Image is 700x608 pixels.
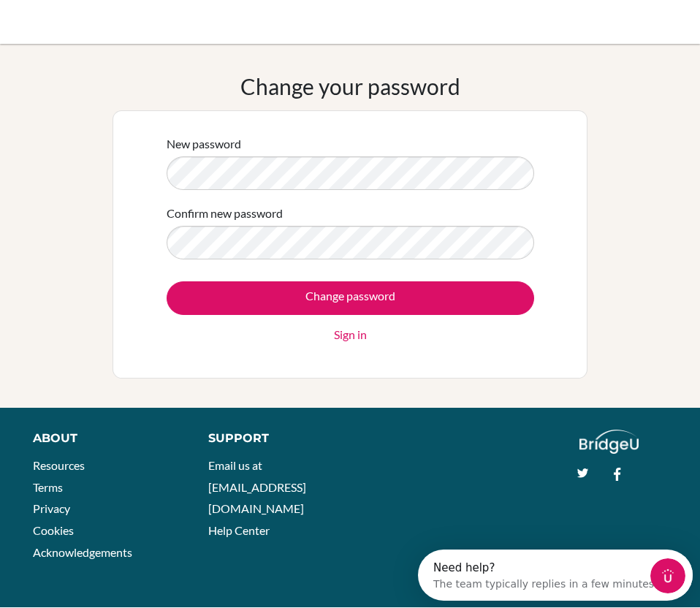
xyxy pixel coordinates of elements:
iframe: Intercom live chat [650,558,685,593]
h1: Change your password [240,73,460,99]
a: Privacy [33,501,70,515]
a: Terms [33,480,63,494]
a: Sign in [334,326,367,343]
div: The team typically replies in a few minutes. [15,24,240,39]
a: Cookies [33,523,74,537]
a: Help Center [208,523,270,537]
img: logo_white@2x-f4f0deed5e89b7ecb1c2cc34c3e3d731f90f0f143d5ea2071677605dd97b5244.png [579,430,639,454]
iframe: Intercom live chat discovery launcher [418,550,693,601]
label: Confirm new password [167,205,283,222]
a: Email us at [EMAIL_ADDRESS][DOMAIN_NAME] [208,458,306,515]
a: Resources [33,458,85,472]
div: Open Intercom Messenger [6,6,283,46]
div: Support [208,430,337,447]
div: About [33,430,175,447]
a: Acknowledgements [33,545,132,559]
label: New password [167,135,241,153]
div: Need help? [15,12,240,24]
input: Change password [167,281,534,315]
